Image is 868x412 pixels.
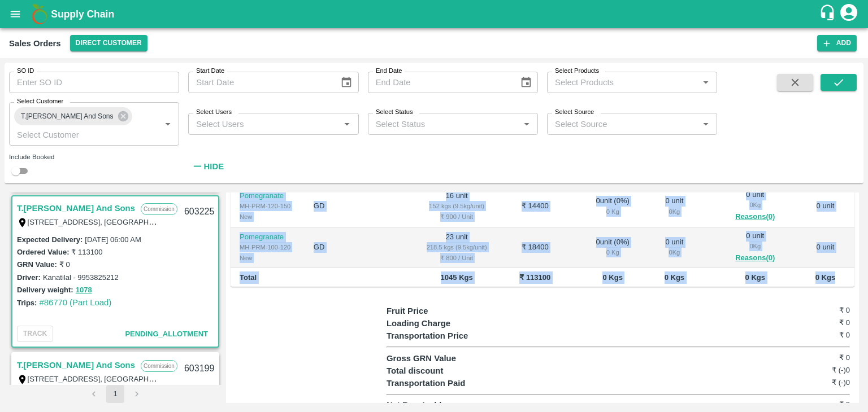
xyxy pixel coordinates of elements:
[441,273,473,282] b: 1045 Kgs
[17,299,37,307] label: Trips:
[17,273,41,282] label: Driver:
[663,237,685,258] div: 0 unit
[723,231,787,265] div: 0 unit
[519,117,534,132] button: Open
[698,75,713,90] button: Open
[499,186,572,227] td: ₹ 14400
[83,385,147,403] nav: pagination navigation
[71,248,102,256] label: ₹ 113100
[772,377,850,388] h6: ₹ (-)0
[17,248,69,256] label: Ordered Value:
[196,67,224,76] label: Start Date
[772,330,850,341] h6: ₹ 0
[424,201,490,211] div: 152 kgs (9.5kg/unit)
[515,72,537,93] button: Choose date
[28,217,371,226] label: [STREET_ADDRESS], [GEOGRAPHIC_DATA], [GEOGRAPHIC_DATA], 221007, [GEOGRAPHIC_DATA]
[499,227,572,269] td: ₹ 18400
[305,186,415,227] td: GD
[76,284,92,297] button: 1078
[240,273,257,282] b: Total
[772,317,850,328] h6: ₹ 0
[387,317,502,330] p: Loading Charge
[17,97,63,106] label: Select Customer
[240,242,296,252] div: MH-PRM-100-120
[188,157,227,176] button: Hide
[796,227,854,269] td: 0 unit
[519,273,550,282] b: ₹ 113100
[424,242,490,252] div: 218.5 kgs (9.5kg/unit)
[160,117,175,132] button: Open
[665,273,684,282] b: 0 Kgs
[9,72,179,93] input: Enter SO ID
[817,35,857,51] button: Add
[9,36,61,51] div: Sales Orders
[204,162,224,171] strong: Hide
[424,212,490,222] div: ₹ 900 / Unit
[580,207,645,217] div: 0 Kg
[819,4,839,24] div: customer-support
[555,67,599,76] label: Select Products
[772,305,850,316] h6: ₹ 0
[196,108,232,117] label: Select Users
[387,305,502,317] p: Fruit Price
[723,241,787,251] div: 0 Kg
[415,227,499,269] td: 23 unit
[723,211,787,223] button: Reasons(0)
[723,200,787,210] div: 0 Kg
[839,2,859,26] div: account of current user
[240,212,296,222] div: New
[28,374,371,383] label: [STREET_ADDRESS], [GEOGRAPHIC_DATA], [GEOGRAPHIC_DATA], 221007, [GEOGRAPHIC_DATA]
[59,260,70,269] label: ₹ 0
[698,117,713,132] button: Open
[141,360,177,372] p: Commission
[240,232,296,243] p: Pomegranate
[555,108,594,117] label: Select Source
[43,273,119,282] label: Kanatilal - 9953825212
[17,286,73,294] label: Delivery weight:
[305,227,415,269] td: GD
[125,330,208,338] span: Pending_Allotment
[387,399,502,411] p: Net Receivables
[580,247,645,257] div: 0 Kg
[9,152,179,162] div: Include Booked
[340,117,354,132] button: Open
[51,8,114,20] b: Supply Chain
[85,235,141,244] label: [DATE] 06:00 AM
[188,72,331,93] input: Start Date
[376,108,413,117] label: Select Status
[796,186,854,227] td: 0 unit
[28,3,51,25] img: logo
[376,67,402,76] label: End Date
[12,127,142,142] input: Select Customer
[387,330,502,342] p: Transportation Price
[17,260,57,269] label: GRN Value:
[192,116,336,131] input: Select Users
[723,190,787,223] div: 0 unit
[387,365,502,377] p: Total discount
[815,273,835,282] b: 0 Kgs
[141,203,177,215] p: Commission
[424,253,490,263] div: ₹ 800 / Unit
[17,201,135,216] a: T.[PERSON_NAME] And Sons
[580,237,645,258] div: 0 unit ( 0 %)
[106,385,124,403] button: page 1
[14,107,132,125] div: T.[PERSON_NAME] And Sons
[387,377,502,389] p: Transportation Paid
[772,365,850,376] h6: ₹ (-)0
[580,196,645,217] div: 0 unit ( 0 %)
[17,67,34,76] label: SO ID
[663,196,685,217] div: 0 unit
[240,253,296,263] div: New
[387,352,502,365] p: Gross GRN Value
[371,116,516,131] input: Select Status
[745,273,765,282] b: 0 Kgs
[39,298,111,307] a: #86770 (Part Load)
[51,6,819,22] a: Supply Chain
[663,207,685,217] div: 0 Kg
[177,199,221,225] div: 603225
[550,116,695,131] input: Select Source
[602,273,622,282] b: 0 Kgs
[368,72,511,93] input: End Date
[723,252,787,265] button: Reasons(0)
[336,72,357,93] button: Choose date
